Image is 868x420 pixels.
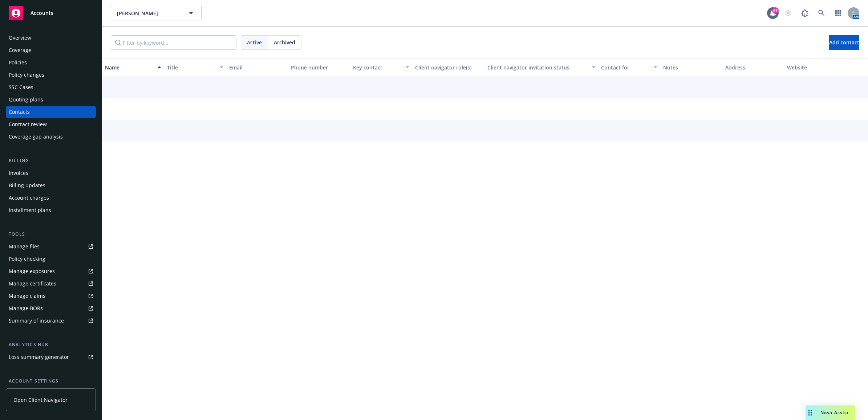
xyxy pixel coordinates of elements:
[9,94,43,105] div: Quoting plans
[291,64,347,71] div: Phone number
[9,253,45,265] div: Policy checking
[105,64,153,71] div: Name
[226,59,288,76] button: Email
[6,44,96,56] a: Coverage
[806,405,815,420] div: Drag to move
[663,64,719,71] div: Notes
[6,69,96,81] a: Policy changes
[831,6,845,20] a: Switch app
[9,315,64,327] div: Summary of insurance
[9,81,33,93] div: SSC Cases
[6,231,96,238] div: Tools
[9,290,45,302] div: Manage claims
[487,64,587,71] div: Client navigator invitation status
[6,32,96,44] a: Overview
[9,265,55,277] div: Manage exposures
[9,204,51,216] div: Installment plans
[772,7,779,14] div: 67
[9,57,27,68] div: Policies
[6,167,96,179] a: Invoices
[247,39,262,46] span: Active
[167,64,215,71] div: Title
[9,167,28,179] div: Invoices
[787,64,843,71] div: Website
[6,94,96,105] a: Quoting plans
[9,192,49,204] div: Account charges
[31,10,53,16] span: Accounts
[9,44,31,56] div: Coverage
[117,9,180,17] span: [PERSON_NAME]
[6,241,96,252] a: Manage files
[601,64,649,71] div: Contact for
[9,106,30,118] div: Contacts
[6,180,96,191] a: Billing updates
[6,57,96,68] a: Policies
[111,35,236,50] input: Filter by keyword...
[6,204,96,216] a: Installment plans
[6,192,96,204] a: Account charges
[829,35,859,50] button: Add contact
[353,64,401,71] div: Key contact
[9,119,47,130] div: Contract review
[6,278,96,289] a: Manage certificates
[6,315,96,327] a: Summary of insurance
[229,64,285,71] div: Email
[9,351,69,363] div: Loss summary generator
[784,59,846,76] button: Website
[9,303,43,314] div: Manage BORs
[6,377,96,385] div: Account settings
[6,157,96,164] div: Billing
[6,253,96,265] a: Policy checking
[164,59,226,76] button: Title
[598,59,660,76] button: Contact for
[6,119,96,130] a: Contract review
[6,265,96,277] a: Manage exposures
[350,59,412,76] button: Key contact
[660,59,722,76] button: Notes
[6,341,96,348] div: Analytics hub
[829,39,859,46] span: Add contact
[6,290,96,302] a: Manage claims
[274,39,295,46] span: Archived
[722,59,784,76] button: Address
[9,32,31,44] div: Overview
[13,396,68,404] span: Open Client Navigator
[288,59,350,76] button: Phone number
[9,241,40,252] div: Manage files
[9,69,44,81] div: Policy changes
[6,3,96,23] a: Accounts
[820,409,849,416] span: Nova Assist
[9,180,45,191] div: Billing updates
[111,6,202,20] button: [PERSON_NAME]
[6,131,96,143] a: Coverage gap analysis
[9,278,56,289] div: Manage certificates
[6,303,96,314] a: Manage BORs
[814,6,829,20] a: Search
[9,131,63,143] div: Coverage gap analysis
[484,59,598,76] button: Client navigator invitation status
[415,64,482,71] div: Client navigator role(s)
[806,405,855,420] button: Nova Assist
[102,59,164,76] button: Name
[725,64,782,71] div: Address
[6,81,96,93] a: SSC Cases
[6,351,96,363] a: Loss summary generator
[781,6,795,20] a: Start snowing
[798,6,812,20] a: Report a Bug
[6,106,96,118] a: Contacts
[412,59,484,76] button: Client navigator role(s)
